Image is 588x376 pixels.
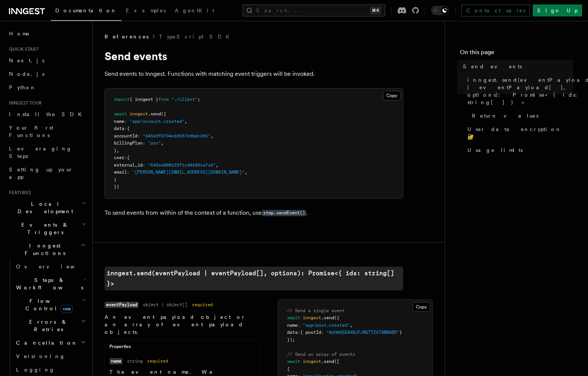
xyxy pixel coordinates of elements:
[143,133,211,139] span: "645e9f6794e10937e9bdc201"
[143,140,145,146] span: :
[6,218,88,239] button: Events & Triggers
[161,111,166,116] span: ({
[262,210,306,216] code: step.sendEvent()
[6,67,88,81] a: Node.js
[6,46,38,52] span: Quick start
[9,146,72,159] span: Leveraging Steps
[124,155,127,160] span: :
[114,126,124,131] span: data
[6,239,88,260] button: Inngest Functions
[9,125,53,138] span: Your first Functions
[6,100,42,106] span: Inngest tour
[114,97,130,102] span: import
[6,54,88,67] a: Next.js
[184,119,187,124] span: ,
[6,142,88,163] a: Leveraging Steps
[171,97,197,102] span: "./client"
[300,330,321,335] span: { postId
[370,7,381,14] kbd: ⌘K
[6,200,81,215] span: Local Development
[13,294,88,315] button: Flow Controlnew
[9,167,73,180] span: Setting up your app
[464,73,573,109] a: inngest.send(eventPayload | eventPayload[], options): Promise<{ ids: string[] }>
[147,358,168,364] dd: required
[13,260,88,273] a: Overview
[148,111,161,116] span: .send
[6,27,88,40] a: Home
[158,97,169,102] span: from
[105,267,403,290] a: inngest.send(eventPayload | eventPayload[], options): Promise<{ ids: string[] }>
[114,111,127,116] span: await
[130,119,184,124] span: "app/account.created"
[127,358,143,364] dd: string
[9,71,44,77] span: Node.js
[51,2,121,21] a: Documentation
[303,315,321,320] span: inngest
[383,91,401,100] button: Copy
[132,170,245,175] span: "[PERSON_NAME][EMAIL_ADDRESS][DOMAIN_NAME]"
[321,359,334,364] span: .send
[262,209,306,216] a: step.sendEvent()
[116,148,119,153] span: ,
[130,111,148,116] span: inngest
[124,126,127,131] span: :
[464,122,573,143] a: User data encryption 🔐
[105,33,149,40] span: References
[287,352,355,357] span: // Send an array of events
[13,336,88,349] button: Cancellation
[533,4,582,16] a: Sign Up
[9,84,36,90] span: Python
[287,323,298,328] span: name
[105,302,139,308] code: eventPayload
[192,302,213,308] dd: required
[137,133,140,139] span: :
[334,315,339,320] span: ({
[6,108,88,121] a: Install the SDK
[105,49,403,63] h1: Send events
[114,119,124,124] span: name
[143,162,145,168] span: :
[127,155,130,160] span: {
[463,63,522,70] span: Send events
[461,4,530,16] a: Contact sales
[114,170,127,175] span: email
[6,221,81,236] span: Events & Triggers
[114,177,116,182] span: }
[431,6,449,15] button: Toggle dark mode
[16,353,65,359] span: Versioning
[245,170,247,175] span: ,
[114,140,143,146] span: billingPlan
[161,140,164,146] span: ,
[303,323,350,328] span: "app/post.created"
[469,109,573,122] a: Return values
[287,330,298,335] span: data
[130,97,158,102] span: { inngest }
[105,313,260,336] p: An event payload object or an array of event payload objects.
[105,344,259,353] div: Properties
[16,264,93,270] span: Overview
[211,133,213,139] span: ,
[326,330,399,335] span: "01H08SEAXBJFJNGTTZ5TAWB0BD"
[298,330,300,335] span: :
[13,318,81,333] span: Errors & Retries
[170,2,219,20] a: AgentKit
[472,112,538,119] span: Return values
[114,133,137,139] span: accountId
[114,148,116,153] span: }
[13,349,88,363] a: Versioning
[6,190,31,196] span: Features
[114,155,124,160] span: user
[13,315,88,336] button: Errors & Retries
[467,125,573,140] span: User data encryption 🔐
[60,305,73,313] span: new
[464,143,573,157] a: Usage limits
[9,30,30,37] span: Home
[334,359,339,364] span: ([
[13,297,82,312] span: Flow Control
[13,273,88,294] button: Steps & Workflows
[148,162,216,168] span: "645ea000129f1c40109ca7ad"
[350,323,352,328] span: ,
[6,81,88,94] a: Python
[399,330,402,335] span: }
